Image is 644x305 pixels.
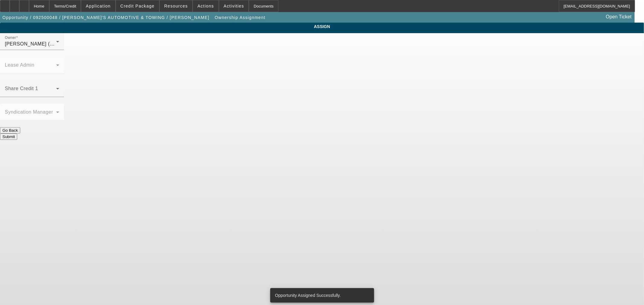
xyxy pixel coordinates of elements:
span: Resources [164,4,188,8]
button: Credit Package [116,0,159,12]
mat-label: Lease Admin [5,62,34,68]
span: Actions [197,4,214,8]
span: Credit Package [120,4,155,8]
span: Application [86,4,111,8]
span: [PERSON_NAME] (Lvl 3) [5,41,62,46]
mat-label: Syndication Manager [5,109,53,115]
mat-label: Share Credit 1 [5,86,38,91]
span: ASSIGN [5,24,639,29]
button: Resources [160,0,192,12]
a: Open Ticket [604,12,634,22]
mat-label: Owner [5,36,16,40]
button: Actions [193,0,219,12]
span: Opportunity / 092500048 / [PERSON_NAME]'S AUTOMOTIVE & TOWING / [PERSON_NAME] [2,15,210,20]
span: Activities [224,4,244,8]
div: Opportunity Assigned Successfully. [270,288,372,303]
button: Application [81,0,115,12]
button: Ownership Assignment [213,12,267,23]
button: Activities [219,0,249,12]
span: Ownership Assignment [215,15,265,20]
